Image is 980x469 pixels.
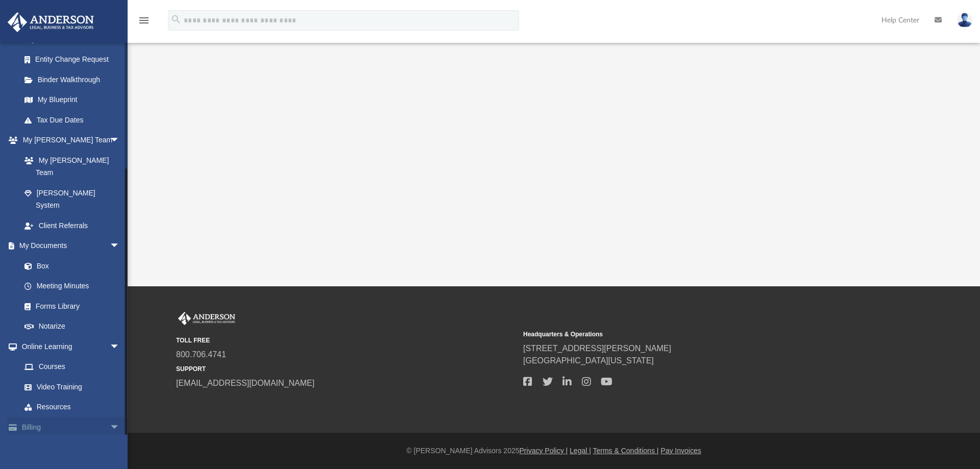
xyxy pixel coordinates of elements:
span: arrow_drop_down [110,236,130,257]
a: My Blueprint [14,90,130,110]
a: Entity Change Request [14,50,135,70]
span: arrow_drop_down [110,417,130,438]
small: Headquarters & Operations [523,330,863,339]
a: menu [138,19,150,27]
span: arrow_drop_down [110,336,130,357]
a: Terms & Conditions | [593,447,659,455]
a: Box [14,256,125,276]
a: Pay Invoices [660,447,701,455]
i: search [170,14,182,25]
a: Privacy Policy | [520,447,568,455]
a: Binder Walkthrough [14,69,135,90]
i: menu [138,14,150,27]
a: My [PERSON_NAME] Team [14,150,125,183]
a: Client Referrals [14,215,130,236]
a: Billingarrow_drop_down [7,417,135,437]
img: Anderson Advisors Platinum Portal [176,312,237,325]
span: arrow_drop_down [110,130,130,151]
a: [GEOGRAPHIC_DATA][US_STATE] [523,356,654,365]
img: Anderson Advisors Platinum Portal [5,12,97,32]
a: Notarize [14,316,130,337]
a: [STREET_ADDRESS][PERSON_NAME] [523,344,671,353]
small: SUPPORT [176,364,516,374]
a: Legal | [570,447,591,455]
a: 800.706.4741 [176,350,226,359]
a: Resources [14,397,130,417]
a: Courses [14,357,130,377]
a: Forms Library [14,296,125,316]
a: Online Learningarrow_drop_down [7,336,130,357]
a: [EMAIL_ADDRESS][DOMAIN_NAME] [176,379,314,387]
a: [PERSON_NAME] System [14,183,130,215]
a: Meeting Minutes [14,276,130,297]
a: Video Training [14,377,125,397]
a: My [PERSON_NAME] Teamarrow_drop_down [7,130,130,151]
a: My Documentsarrow_drop_down [7,236,130,256]
div: © [PERSON_NAME] Advisors 2025 [128,446,980,456]
small: TOLL FREE [176,336,516,345]
a: Tax Due Dates [14,110,135,130]
img: User Pic [957,13,972,28]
